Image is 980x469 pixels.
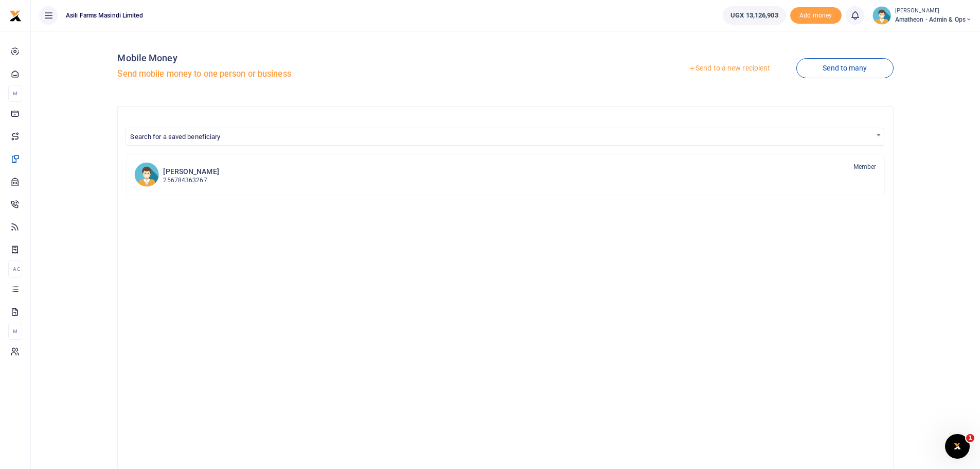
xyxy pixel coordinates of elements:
span: Add money [790,7,842,24]
img: profile-user [872,6,891,25]
img: logo-small [9,10,22,22]
a: logo-small logo-large logo-large [9,11,22,19]
span: Search for a saved beneficiary [126,128,884,146]
small: [PERSON_NAME] [895,7,972,15]
span: Member [853,162,877,171]
h4: Mobile Money [117,53,501,64]
a: Send to many [796,58,893,78]
span: Search for a saved beneficiary [130,133,220,141]
span: Asili Farms Masindi Limited [62,11,147,20]
a: UGX 13,126,903 [723,6,786,25]
span: UGX 13,126,903 [730,10,778,21]
h6: [PERSON_NAME] [163,167,219,176]
a: DK [PERSON_NAME] 256784363267 Member [126,154,884,195]
span: Search for a saved beneficiary [126,128,883,144]
li: M [8,323,22,340]
li: Toup your wallet [790,7,842,24]
li: M [8,85,22,102]
a: Add money [790,11,842,19]
iframe: Intercom live chat [945,434,970,459]
img: DK [134,162,159,187]
span: Amatheon - Admin & Ops [895,15,972,24]
li: Wallet ballance [719,6,790,25]
p: 256784363267 [163,176,219,185]
h5: Send mobile money to one person or business [117,69,501,79]
a: Send to a new recipient [662,59,796,78]
span: 1 [966,434,974,442]
li: Ac [8,260,22,277]
a: profile-user [PERSON_NAME] Amatheon - Admin & Ops [872,6,972,25]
